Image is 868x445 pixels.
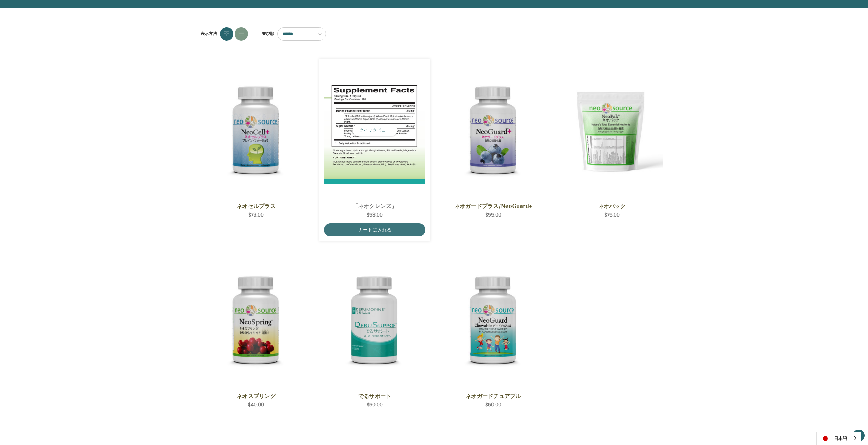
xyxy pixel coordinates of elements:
div: Language [816,432,861,445]
button: クイックビュー [352,124,397,136]
a: NeoPak,$75.00 [561,64,663,197]
a: ネオガードチュアブル [446,392,540,400]
span: $55.00 [485,211,501,218]
a: 「ネオクレンズ」 [328,202,422,210]
a: NeoCell Plus,$79.00 [206,64,307,197]
label: 並び順 [258,29,274,39]
a: DeruSupport,$50.00 [324,254,425,387]
span: $50.00 [367,401,383,408]
a: NeoCleanse,$58.00 [324,64,425,197]
a: NeoGuard Plus,$55.00 [443,64,544,197]
a: でるサポート [328,392,422,400]
img: ネオガードチュアブル [443,270,544,371]
a: 日本語 [817,432,861,445]
a: ネオガードプラス/NeoGuard+ [446,202,540,210]
img: ネオセルプラス [206,80,307,181]
span: $75.00 [604,211,620,218]
img: でるサポート [324,270,425,371]
a: NeoGuard Chewable,$50.00 [443,254,544,387]
a: ネオセルプラス [209,202,303,210]
a: ネオスプリング [209,392,303,400]
span: $40.00 [248,401,264,408]
img: ネオスプリング [206,270,307,371]
a: カートに入れる [324,223,425,236]
span: $58.00 [367,211,383,218]
span: $79.00 [248,211,264,218]
img: ネオパック [561,80,663,181]
a: ネオパック [565,202,659,210]
a: NeoSpring,$40.00 [206,254,307,387]
span: $50.00 [485,401,501,408]
aside: Language selected: 日本語 [816,432,861,445]
span: 表示方法 [201,31,217,37]
img: ネオガードプラス/NeoGuard+ [443,80,544,181]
